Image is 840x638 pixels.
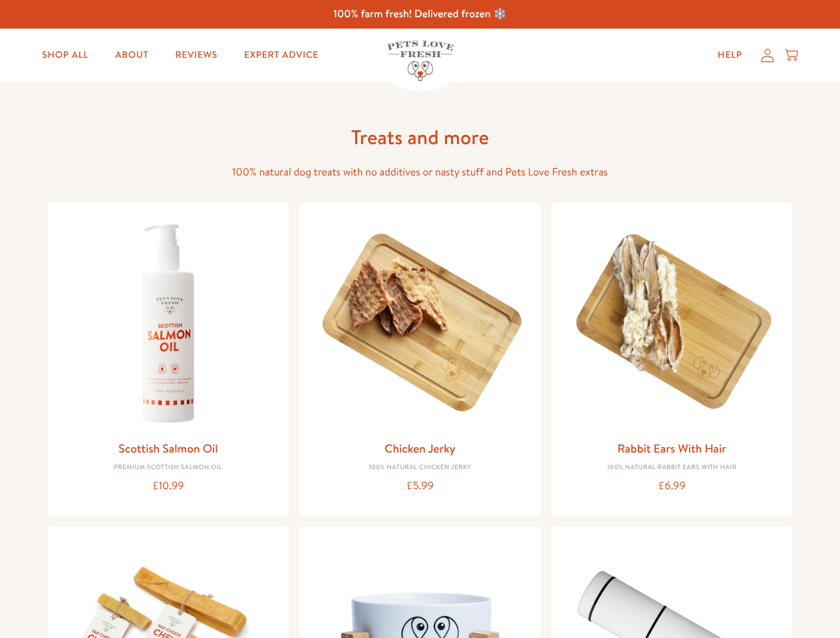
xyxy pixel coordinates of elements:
a: Help [707,42,753,68]
h1: Treats and more [208,124,633,150]
div: £10.99 [59,477,279,495]
a: Shop All [31,42,99,68]
img: Scottish Salmon Oil [59,213,279,433]
img: Pets Love Fresh [387,41,454,81]
img: Chicken Jerky [310,213,530,433]
a: Chicken Jerky [384,440,456,457]
div: Premium Scottish Salmon Oil [59,464,279,472]
a: About [104,42,159,68]
a: Scottish Salmon Oil [118,440,217,457]
div: 100% Natural Rabbit Ears with hair [562,464,782,472]
div: 100% Natural Chicken Jerky [310,464,530,472]
a: Rabbit Ears With Hair [617,440,726,457]
div: £6.99 [562,477,782,495]
span: 100% natural dog treats with no additives or nasty stuff and Pets Love Fresh extras [232,165,608,179]
a: Expert Advice [233,42,329,68]
div: £5.99 [310,477,530,495]
img: Rabbit Ears With Hair [562,213,782,433]
a: Reviews [164,42,227,68]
